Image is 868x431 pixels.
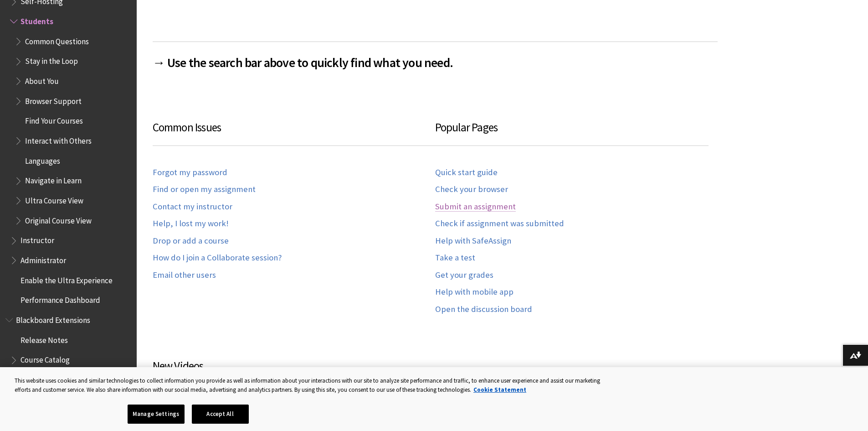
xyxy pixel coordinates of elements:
a: Forgot my password [153,167,227,178]
h3: Popular Pages [435,119,709,146]
span: Blackboard Extensions [16,312,90,325]
span: Administrator [21,253,66,265]
div: This website uses cookies and similar technologies to collect information you provide as well as ... [15,376,608,394]
a: More information about your privacy, opens in a new tab [473,386,526,394]
a: Take a test [435,253,475,263]
a: Submit an assignment [435,202,516,212]
button: Accept All [192,405,249,424]
a: Check your browser [435,184,508,195]
h2: → Use the search bar above to quickly find what you need. [153,42,718,72]
a: Contact my instructor [153,202,232,212]
span: Stay in the Loop [25,54,78,66]
h3: New Videos [153,358,435,384]
span: Original Course View [25,213,92,225]
span: Performance Dashboard [21,293,100,305]
span: About You [25,73,59,86]
a: Help with SafeAssign [435,236,511,246]
span: Navigate in Learn [25,173,82,186]
a: Help with mobile app [435,287,514,297]
a: Open the discussion board [435,304,532,315]
span: Instructor [21,233,54,245]
a: Quick start guide [435,167,498,178]
a: How do I join a Collaborate session? [153,253,282,263]
span: Students [21,14,53,26]
span: Course Catalog [21,353,70,365]
a: Get your grades [435,270,493,280]
span: Find Your Courses [25,114,83,126]
span: Browser Support [25,93,82,106]
a: Drop or add a course [153,236,229,246]
span: Release Notes [21,332,68,345]
a: Check if assignment was submitted [435,218,564,229]
a: Email other users [153,270,216,280]
span: Languages [25,153,60,166]
span: Ultra Course View [25,193,83,205]
span: Interact with Others [25,133,92,145]
span: Common Questions [25,34,89,46]
span: Enable the Ultra Experience [21,273,113,285]
a: Help, I lost my work! [153,218,229,229]
h3: Common Issues [153,119,435,146]
button: Manage Settings [128,405,185,424]
a: Find or open my assignment [153,184,256,195]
